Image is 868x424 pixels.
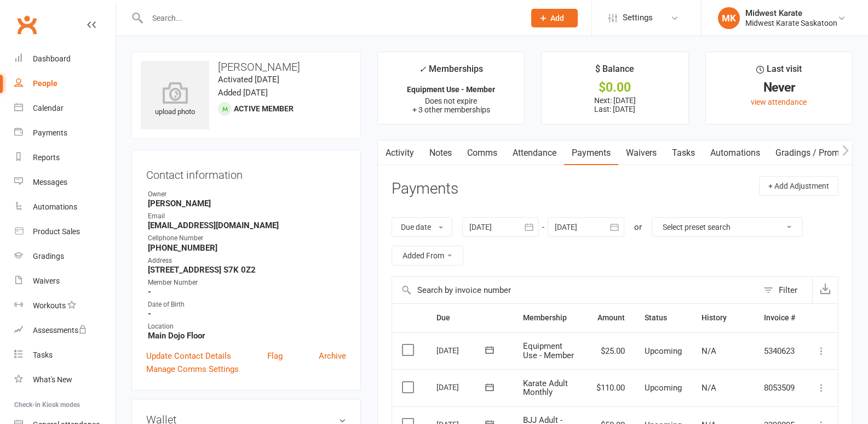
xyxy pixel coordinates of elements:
a: Payments [564,140,618,166]
div: Calendar [33,104,64,112]
span: N/A [702,346,716,356]
a: Tasks [14,343,116,368]
div: Automations [33,202,77,211]
h3: [PERSON_NAME] [141,61,352,73]
a: Dashboard [14,47,116,71]
div: MK [718,7,740,29]
a: Payments [14,121,116,145]
strong: Equipment Use - Member [407,85,495,94]
a: Attendance [505,140,564,166]
span: Does not expire [425,97,477,105]
div: People [33,79,58,88]
span: Upcoming [645,346,682,356]
h3: Payments [392,180,458,197]
span: Active member [234,104,294,113]
div: Product Sales [33,227,80,236]
a: Comms [459,140,505,166]
a: Clubworx [13,11,41,38]
div: Midwest Karate [745,8,837,18]
div: Filter [779,284,797,297]
a: view attendance [751,98,807,106]
a: Assessments [14,318,116,343]
a: Waivers [618,140,664,166]
button: Added From [392,246,463,265]
a: Calendar [14,96,116,121]
a: People [14,71,116,96]
input: Search by invoice number [392,277,758,303]
strong: [STREET_ADDRESS] S7K 0Z2 [148,265,346,275]
strong: [EMAIL_ADDRESS][DOMAIN_NAME] [148,221,346,230]
a: Manage Comms Settings [146,363,239,376]
th: Amount [587,304,635,332]
th: Membership [513,304,587,332]
div: Email [148,211,346,222]
strong: - [148,287,346,297]
div: Messages [33,178,67,186]
a: Update Contact Details [146,349,231,363]
td: $25.00 [587,332,635,370]
div: Last visit [756,62,802,82]
a: What's New [14,368,116,392]
a: Tasks [664,140,703,166]
a: Messages [14,170,116,195]
th: History [692,304,754,332]
strong: Main Dojo Floor [148,331,346,341]
div: Location [148,321,346,332]
div: Date of Birth [148,299,346,310]
time: Activated [DATE] [218,75,279,84]
button: Add [531,9,578,27]
time: Added [DATE] [218,88,268,98]
div: Workouts [33,301,66,310]
div: Reports [33,153,60,162]
a: Archive [319,349,346,363]
th: Due [427,304,513,332]
button: + Add Adjustment [759,176,838,196]
div: or [634,221,642,234]
button: Filter [758,277,812,303]
span: Add [550,14,564,22]
a: Automations [14,195,116,219]
div: $0.00 [551,82,678,93]
a: Notes [422,140,459,166]
button: Due date [392,217,452,237]
div: $ Balance [595,62,634,82]
span: Equipment Use - Member [523,341,574,360]
a: Reports [14,145,116,170]
div: Memberships [419,62,483,82]
th: Invoice # [754,304,805,332]
div: upload photo [141,82,209,118]
input: Search... [144,10,517,26]
div: Cellphone Number [148,233,346,244]
td: 5340623 [754,332,805,370]
div: Tasks [33,350,53,359]
a: Flag [267,349,283,363]
th: Status [635,304,692,332]
div: What's New [33,375,72,384]
a: Activity [378,140,422,166]
div: Dashboard [33,54,71,63]
i: ✓ [419,64,426,75]
div: Payments [33,128,67,137]
span: + 3 other memberships [412,105,490,114]
a: Product Sales [14,219,116,244]
div: Address [148,256,346,266]
div: Assessments [33,326,87,335]
a: Gradings [14,244,116,269]
h3: Contact information [146,165,346,181]
span: Karate Adult Monthly [523,378,568,398]
strong: [PERSON_NAME] [148,199,346,208]
strong: [PHONE_NUMBER] [148,243,346,253]
span: N/A [702,383,716,393]
span: Settings [623,5,653,30]
div: Never [716,82,842,93]
div: Owner [148,189,346,200]
a: Waivers [14,269,116,293]
p: Next: [DATE] Last: [DATE] [551,96,678,114]
td: $110.00 [587,369,635,406]
span: Upcoming [645,383,682,393]
strong: - [148,309,346,319]
div: Waivers [33,276,60,285]
div: Midwest Karate Saskatoon [745,18,837,28]
a: Automations [703,140,768,166]
td: 8053509 [754,369,805,406]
